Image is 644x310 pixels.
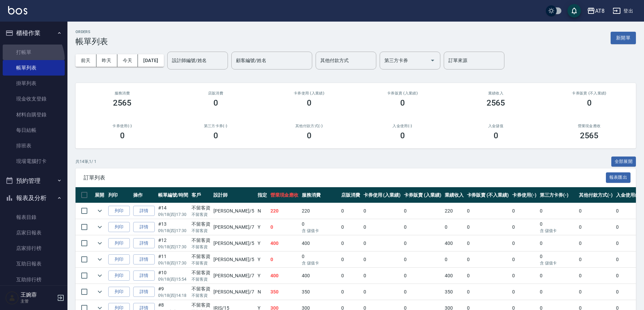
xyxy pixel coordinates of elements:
[95,271,105,281] button: expand row
[84,124,161,128] h2: 卡券使用(-)
[269,284,300,300] td: 350
[256,252,269,267] td: Y
[577,219,614,235] td: 0
[362,268,403,284] td: 0
[192,221,210,228] div: 不留客資
[465,252,510,267] td: 0
[269,268,300,284] td: 400
[108,271,130,281] button: 列印
[192,237,210,244] div: 不留客資
[606,174,631,180] a: 報表匯出
[402,187,443,203] th: 卡券販賣 (入業績)
[156,268,190,284] td: #10
[156,219,190,235] td: #13
[611,32,636,44] button: 新開單
[213,131,218,140] h3: 0
[95,222,105,232] button: expand row
[76,54,96,67] button: 前天
[465,219,510,235] td: 0
[443,203,465,219] td: 220
[510,203,538,219] td: 0
[158,292,188,299] p: 09/18 (四) 14:18
[362,284,403,300] td: 0
[614,284,642,300] td: 0
[362,219,403,235] td: 0
[538,268,578,284] td: 0
[3,76,65,91] a: 掛單列表
[117,54,138,67] button: 今天
[95,206,105,216] button: expand row
[510,284,538,300] td: 0
[133,287,155,297] a: 詳情
[108,238,130,249] button: 列印
[510,219,538,235] td: 0
[3,189,65,207] button: 報表及分析
[614,268,642,284] td: 0
[156,284,190,300] td: #9
[84,174,606,181] span: 訂單列表
[3,91,65,107] a: 現金收支登錄
[156,187,190,203] th: 帳單編號/時間
[138,54,164,67] button: [DATE]
[340,252,362,267] td: 0
[614,187,642,203] th: 入金使用(-)
[269,252,300,267] td: 0
[3,241,65,256] a: 店家排行榜
[577,203,614,219] td: 0
[212,252,256,267] td: [PERSON_NAME] /5
[340,203,362,219] td: 0
[21,298,55,304] p: 主管
[340,187,362,203] th: 店販消費
[510,252,538,267] td: 0
[300,268,340,284] td: 400
[192,244,210,250] p: 不留客資
[427,55,438,66] button: Open
[362,252,403,267] td: 0
[611,157,636,167] button: 全部展開
[256,284,269,300] td: N
[256,268,269,284] td: Y
[133,271,155,281] a: 詳情
[76,30,108,34] h2: ORDERS
[510,187,538,203] th: 卡券使用(-)
[538,252,578,267] td: 0
[614,219,642,235] td: 0
[212,235,256,251] td: [PERSON_NAME] /5
[400,98,405,108] h3: 0
[270,124,348,128] h2: 其他付款方式(-)
[580,131,599,140] h3: 2565
[465,187,510,203] th: 卡券販賣 (不入業績)
[300,284,340,300] td: 350
[510,268,538,284] td: 0
[577,252,614,267] td: 0
[3,153,65,169] a: 現場電腦打卡
[113,98,132,108] h3: 2565
[212,284,256,300] td: [PERSON_NAME] /7
[3,225,65,241] a: 店家日報表
[465,284,510,300] td: 0
[540,228,576,234] p: 含 儲值卡
[307,131,312,140] h3: 0
[21,291,55,298] h5: 王婉蓉
[133,222,155,232] a: 詳情
[108,287,130,297] button: 列印
[269,235,300,251] td: 400
[256,187,269,203] th: 指定
[158,260,188,266] p: 09/18 (四) 17:30
[402,284,443,300] td: 0
[443,235,465,251] td: 400
[302,228,338,234] p: 含 儲值卡
[3,24,65,42] button: 櫃檯作業
[270,91,348,95] h2: 卡券使用 (入業績)
[362,187,403,203] th: 卡券使用 (入業績)
[76,37,108,46] h3: 帳單列表
[269,187,300,203] th: 營業現金應收
[364,124,441,128] h2: 入金使用(-)
[192,285,210,292] div: 不留客資
[192,292,210,299] p: 不留客資
[158,244,188,250] p: 09/18 (四) 17:30
[3,107,65,122] a: 材料自購登錄
[190,187,212,203] th: 客戶
[443,187,465,203] th: 業績收入
[3,272,65,287] a: 互助排行榜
